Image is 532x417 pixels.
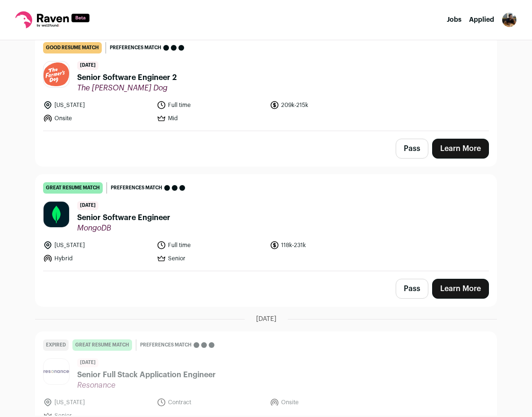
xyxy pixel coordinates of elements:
[447,17,461,23] a: Jobs
[77,369,216,381] span: Senior Full Stack Application Engineer
[44,202,69,227] img: c5bf07b10918668e1a31cfea1b7e5a4b07ede11153f090b12a787418ee836f43.png
[77,83,177,93] span: The [PERSON_NAME] Dog
[157,100,265,110] li: Full time
[140,340,192,350] span: Preferences match
[43,114,151,123] li: Onsite
[77,72,177,83] span: Senior Software Engineer 2
[270,240,378,250] li: 118k-231k
[396,279,428,299] button: Pass
[43,398,151,407] li: [US_STATE]
[43,339,69,351] div: Expired
[502,12,517,27] img: 2114365-medium_jpg
[44,370,69,373] img: 0b456644c2618d2b0d309a5625c228e8c488bf3b4a9bf60f4a648bbdceeb371e.png
[432,279,489,299] a: Learn More
[110,43,161,53] span: Preferences match
[43,42,102,53] div: good resume match
[44,62,69,86] img: d02b1220f8632de89f017e5fef6056d54aff72cfd12e983962ff2c0597ce3e1e.png
[77,212,170,223] span: Senior Software Engineer
[432,139,489,159] a: Learn More
[35,175,497,271] a: great resume match Preferences match [DATE] Senior Software Engineer MongoDB [US_STATE] Full time...
[256,314,276,324] span: [DATE]
[43,100,151,110] li: [US_STATE]
[77,381,216,390] span: Resonance
[77,61,98,70] span: [DATE]
[35,35,497,131] a: good resume match Preferences match [DATE] Senior Software Engineer 2 The [PERSON_NAME] Dog [US_S...
[72,339,132,351] div: great resume match
[111,183,162,193] span: Preferences match
[469,17,494,23] a: Applied
[157,240,265,250] li: Full time
[502,12,517,27] button: Open dropdown
[396,139,428,159] button: Pass
[43,254,151,263] li: Hybrid
[77,201,98,210] span: [DATE]
[43,240,151,250] li: [US_STATE]
[270,100,378,110] li: 209k-215k
[157,398,265,407] li: Contract
[157,254,265,263] li: Senior
[270,398,378,407] li: Onsite
[157,114,265,123] li: Mid
[77,358,98,367] span: [DATE]
[43,182,103,194] div: great resume match
[77,223,170,233] span: MongoDB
